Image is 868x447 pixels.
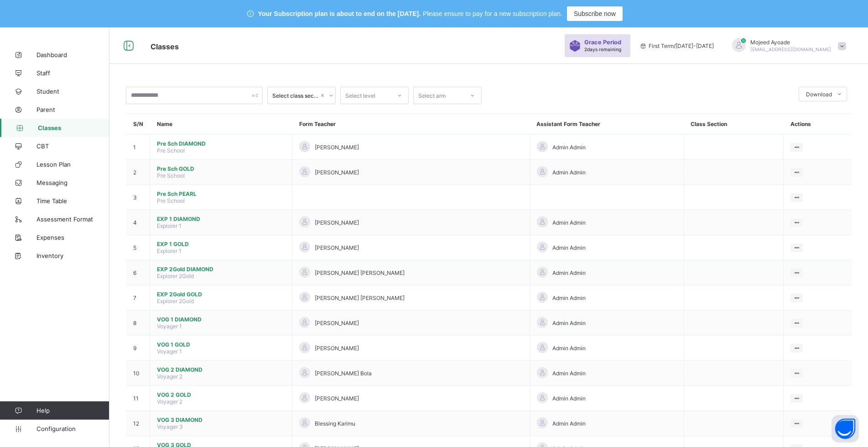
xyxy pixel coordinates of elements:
[126,386,150,411] td: 11
[36,51,109,58] span: Dashboard
[157,373,182,380] span: Voyager 2
[36,88,109,95] span: Student
[157,222,182,229] span: Explorer 1
[36,69,109,77] span: Staff
[552,395,586,402] span: Admin Admin
[157,391,285,398] span: VOG 2 GOLD
[157,348,182,355] span: Voyager 1
[36,252,109,259] span: Inventory
[157,416,285,423] span: VOG 3 DIAMOND
[750,39,831,46] span: Mojeed Ayoade
[639,42,714,49] span: session/term information
[552,345,586,352] span: Admin Admin
[315,219,359,226] span: [PERSON_NAME]
[36,407,109,414] span: Help
[315,269,405,276] span: [PERSON_NAME] [PERSON_NAME]
[157,172,185,179] span: Pre School
[574,10,616,17] span: Subscribe now
[126,285,150,310] td: 7
[151,42,179,51] span: Classes
[552,269,586,276] span: Admin Admin
[157,216,285,222] span: EXP 1 DIAMOND
[36,216,109,223] span: Assessment Format
[36,197,109,205] span: Time Table
[584,47,621,52] span: 2 days remaining
[315,395,359,402] span: [PERSON_NAME]
[750,47,831,52] span: [EMAIL_ADDRESS][DOMAIN_NAME]
[552,294,586,301] span: Admin Admin
[126,336,150,361] td: 9
[315,345,359,352] span: [PERSON_NAME]
[157,398,182,405] span: Voyager 2
[552,320,586,326] span: Admin Admin
[126,135,150,160] td: 1
[315,420,355,427] span: Blessing Karimu
[36,234,109,241] span: Expenses
[552,370,586,377] span: Admin Admin
[315,244,359,251] span: [PERSON_NAME]
[552,144,586,151] span: Admin Admin
[292,114,530,135] th: Form Teacher
[345,87,375,104] div: Select level
[126,361,150,386] td: 10
[157,341,285,348] span: VOG 1 GOLD
[126,310,150,336] td: 8
[418,87,446,104] div: Select arm
[157,247,182,254] span: Explorer 1
[552,420,586,427] span: Admin Admin
[552,244,586,251] span: Admin Admin
[157,140,285,147] span: Pre Sch DIAMOND
[530,114,684,135] th: Assistant Form Teacher
[38,124,109,131] span: Classes
[684,114,784,135] th: Class Section
[552,219,586,226] span: Admin Admin
[569,40,581,52] img: sticker-purple.71386a28dfed39d6af7621340158ba97.svg
[126,210,150,235] td: 4
[150,114,292,135] th: Name
[126,235,150,260] td: 5
[157,241,285,247] span: EXP 1 GOLD
[157,266,285,273] span: EXP 2Gold DIAMOND
[126,260,150,285] td: 6
[315,320,359,326] span: [PERSON_NAME]
[126,185,150,210] td: 3
[315,294,405,301] span: [PERSON_NAME] [PERSON_NAME]
[584,39,621,46] span: Grace Period
[157,147,185,154] span: Pre School
[272,92,319,99] div: Select class section
[157,291,285,298] span: EXP 2Gold GOLD
[157,298,194,305] span: Explorer 2Gold
[36,106,109,113] span: Parent
[126,160,150,185] td: 2
[157,190,285,197] span: Pre Sch PEARL
[157,316,285,323] span: VOG 1 DIAMOND
[552,169,586,176] span: Admin Admin
[36,142,109,150] span: CBT
[723,38,851,53] div: MojeedAyoade
[36,425,109,432] span: Configuration
[157,323,182,330] span: Voyager 1
[315,144,359,151] span: [PERSON_NAME]
[832,415,859,442] button: Open asap
[157,197,185,204] span: Pre School
[36,179,109,186] span: Messaging
[126,411,150,436] td: 12
[157,273,194,279] span: Explorer 2Gold
[423,10,562,17] span: Please ensure to pay for a new subscription plan.
[258,10,421,17] span: Your Subscription plan is about to end on the [DATE].
[784,114,852,135] th: Actions
[157,366,285,373] span: VOG 2 DIAMOND
[315,370,372,377] span: [PERSON_NAME] Bola
[126,114,150,135] th: S/N
[315,169,359,176] span: [PERSON_NAME]
[157,165,285,172] span: Pre Sch GOLD
[157,423,183,430] span: Voyager 3
[36,161,109,168] span: Lesson Plan
[806,91,832,98] span: Download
